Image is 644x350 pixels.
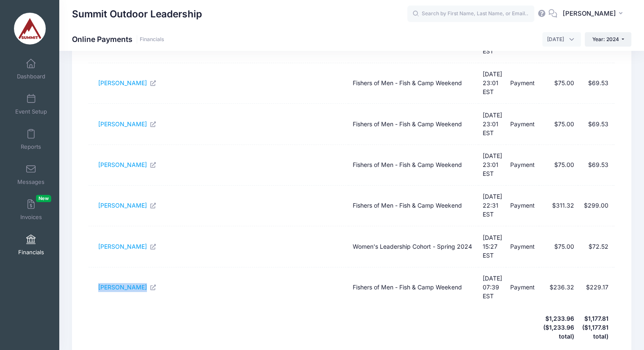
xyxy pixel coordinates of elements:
[478,226,506,267] td: [DATE] 15:27 EST
[539,145,578,186] td: $75.00
[547,36,564,43] span: March 2024
[542,32,581,47] span: March 2024
[478,186,506,226] td: [DATE] 22:31 EST
[478,63,506,104] td: [DATE] 23:01 EST
[557,4,631,24] button: [PERSON_NAME]
[15,108,47,115] span: Event Setup
[578,104,613,144] td: $69.53
[98,120,157,128] a: [PERSON_NAME]
[478,104,506,144] td: [DATE] 23:01 EST
[140,36,164,43] a: Financials
[11,54,51,84] a: Dashboard
[17,178,44,186] span: Messages
[478,267,506,308] td: [DATE] 07:39 EST
[348,226,478,267] td: Women's Leadership Cohort - Spring 2024
[11,230,51,260] a: Financials
[17,73,45,80] span: Dashboard
[578,267,613,308] td: $229.17
[539,308,578,348] th: $1,233.96 ($1,233.96 total)
[98,161,157,168] a: [PERSON_NAME]
[578,226,613,267] td: $72.52
[506,63,539,104] td: Payment
[98,79,157,86] a: [PERSON_NAME]
[407,6,534,22] input: Search by First Name, Last Name, or Email...
[506,145,539,186] td: Payment
[72,4,202,24] h1: Summit Outdoor Leadership
[539,104,578,144] td: $75.00
[21,143,41,150] span: Reports
[348,63,478,104] td: Fishers of Men - Fish & Camp Weekend
[578,186,613,226] td: $299.00
[98,283,157,291] a: [PERSON_NAME]
[478,145,506,186] td: [DATE] 23:01 EST
[563,9,616,18] span: [PERSON_NAME]
[348,145,478,186] td: Fishers of Men - Fish & Camp Weekend
[348,186,478,226] td: Fishers of Men - Fish & Camp Weekend
[539,63,578,104] td: $75.00
[98,202,157,209] a: [PERSON_NAME]
[578,63,613,104] td: $69.53
[98,243,157,250] a: [PERSON_NAME]
[585,32,631,47] button: Year: 2024
[506,267,539,308] td: Payment
[348,104,478,144] td: Fishers of Men - Fish & Camp Weekend
[592,36,619,42] span: Year: 2024
[11,89,51,119] a: Event Setup
[14,13,46,44] img: Summit Outdoor Leadership
[11,160,51,189] a: Messages
[72,35,164,44] h1: Online Payments
[506,186,539,226] td: Payment
[11,125,51,154] a: Reports
[578,308,613,348] th: $1,177.81 ($1,177.81 total)
[539,267,578,308] td: $236.32
[539,226,578,267] td: $75.00
[539,186,578,226] td: $311.32
[18,249,44,256] span: Financials
[506,104,539,144] td: Payment
[36,195,51,202] span: New
[506,226,539,267] td: Payment
[11,195,51,225] a: InvoicesNew
[348,267,478,308] td: Fishers of Men - Fish & Camp Weekend
[20,214,42,221] span: Invoices
[578,145,613,186] td: $69.53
